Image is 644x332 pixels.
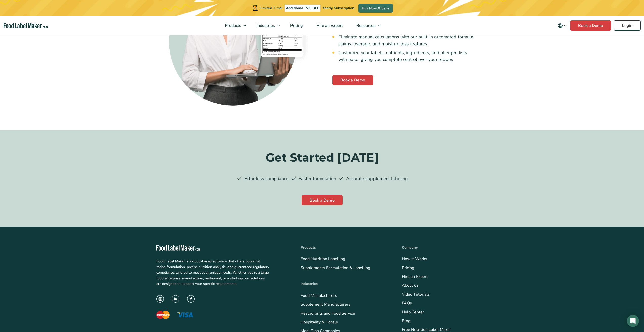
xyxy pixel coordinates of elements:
[614,20,641,31] a: Login
[570,20,611,31] a: Book a Demo
[358,4,393,13] a: Buy Now & Save
[301,319,338,325] a: Hospitality & Hotels
[187,295,195,303] img: Facebook Icon
[156,295,164,303] img: instagram icon
[218,16,249,35] a: Products
[310,16,348,35] a: Hire an Expert
[355,23,376,28] span: Resources
[338,175,408,182] li: Accurate supplement labeling
[402,274,428,279] a: Hire an Expert
[627,315,639,327] div: Open Intercom Messenger
[250,16,282,35] a: Industries
[402,309,424,315] a: Help Center
[402,318,410,324] a: Blog
[554,20,570,31] button: Change language
[302,195,343,205] a: Book a Demo
[301,245,387,250] p: Products
[402,256,427,262] a: How it Works
[284,16,308,35] a: Pricing
[402,245,488,250] p: Company
[156,311,170,319] img: The Mastercard logo displaying a red circle saying
[338,49,475,63] li: Customize your labels, nutrients, ingredients, and allergen lists with ease, giving you complete ...
[289,23,303,28] span: Pricing
[156,259,269,287] p: Food Label Maker is a cloud-based software that offers powerful recipe formulation, precise nutri...
[260,6,282,10] span: Limited Time!
[402,300,412,306] a: FAQs
[301,311,355,316] a: Restaurants and Food Service
[301,302,350,307] a: Supplement Manufacturers
[285,5,320,12] span: Additional 15% OFF
[255,23,275,28] span: Industries
[332,75,373,85] a: Book a Demo
[156,245,285,251] a: Food Label Maker homepage
[4,23,48,29] a: Food Label Maker homepage
[402,265,414,271] a: Pricing
[301,265,370,271] a: Supplements Formulation & Labelling
[172,295,179,303] img: LinkedIn Icon
[156,245,201,251] img: Food Label Maker - white
[402,283,419,288] a: About us
[402,292,430,297] a: Video Tutorials
[216,150,428,165] h3: Get Started [DATE]
[338,34,475,47] li: Eliminate manual calculations with our built-in automated formula claims, overage, and moisture l...
[350,16,383,35] a: Resources
[301,281,387,287] p: Industries
[223,23,242,28] span: Products
[290,175,336,182] li: Faster formulation
[301,293,337,298] a: Food Manufacturers
[315,23,343,28] span: Hire an Expert
[301,256,345,262] a: Food Nutrition Labelling
[323,6,354,10] span: Yearly Subscription
[177,312,193,317] img: The Visa logo with blue letters and a yellow flick above the
[236,175,288,182] li: Effortless compliance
